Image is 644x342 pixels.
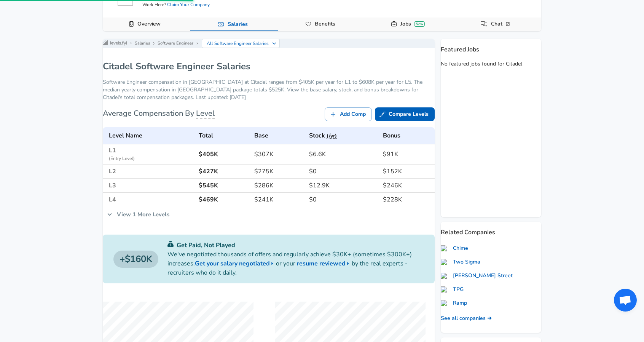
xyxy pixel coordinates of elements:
[103,127,435,206] table: Citadel's Software Engineer levels
[113,251,158,268] a: $160K
[167,241,424,250] p: Get Paid, Not Played
[375,107,435,121] a: Compare Levels
[441,60,541,68] div: No featured jobs found for Citadel
[441,245,450,251] img: chime.com
[441,272,513,280] a: [PERSON_NAME] Street
[109,155,193,163] span: ( Entry Level )
[441,315,492,322] a: See all companies ➜
[383,180,432,191] h6: $246K
[309,166,377,177] h6: $0
[254,130,303,141] h6: Base
[441,300,450,306] img: ramp.com
[441,222,541,237] p: Related Companies
[109,182,193,189] h6: L3
[103,206,174,222] a: View 1 More Levels
[167,250,424,277] p: We've negotiated thousands of offers and regularly achieve $30K+ (sometimes $300K+) increases. or...
[441,273,450,279] img: janestreet.com
[441,258,480,266] a: Two Sigma
[441,39,541,54] p: Featured Jobs
[383,130,432,141] h6: Bonus
[142,2,210,8] span: Work Here?
[254,149,303,160] h6: $307K
[414,21,425,27] div: New
[103,78,435,101] p: Software Engineer compensation in [GEOGRAPHIC_DATA] at Citadel ranges from $405K per year for L1 ...
[441,286,464,293] a: TPG
[158,40,193,46] a: Software Engineer
[199,130,248,141] h6: Total
[312,18,338,30] a: Benefits
[225,18,251,31] a: Salaries
[309,130,377,141] h6: Stock
[297,259,352,268] a: resume reviewed
[167,2,210,8] a: Claim Your Company
[207,40,269,47] p: All Software Engineer Salaries
[383,149,432,160] h6: $91K
[254,166,303,177] h6: $275K
[195,259,276,268] a: Get your salary negotiated
[109,147,193,153] h6: L1
[196,108,215,119] span: Level
[167,241,174,247] img: svg+xml;base64,PHN2ZyB4bWxucz0iaHR0cDovL3d3dy53My5vcmcvMjAwMC9zdmciIGZpbGw9IiMwYzU0NjAiIHZpZXdCb3...
[103,107,215,120] h6: Average Compensation By
[199,194,248,205] h6: $469K
[383,194,432,205] h6: $228K
[309,194,377,205] h6: $0
[103,60,250,72] h1: Citadel Software Engineer Salaries
[383,166,432,177] h6: $152K
[441,286,450,292] img: tpg.com
[441,245,468,252] a: Chime
[199,180,248,191] h6: $545K
[309,180,377,191] h6: $12.9K
[614,289,637,312] div: Open chat
[134,18,164,30] a: Overview
[109,130,193,141] h6: Level Name
[441,299,467,307] a: Ramp
[488,18,514,30] a: Chat
[254,180,303,191] h6: $286K
[109,168,193,174] h6: L2
[254,194,303,205] h6: $241K
[327,131,337,141] button: (/yr)
[325,107,372,121] a: Add Comp
[397,18,428,30] a: JobsNew
[103,18,541,31] div: Company Data Navigation
[441,259,450,265] img: twosigma.com
[199,166,248,177] h6: $427K
[199,149,248,160] h6: $405K
[309,149,377,160] h6: $6.6K
[109,197,193,203] h6: L4
[135,40,150,46] a: Salaries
